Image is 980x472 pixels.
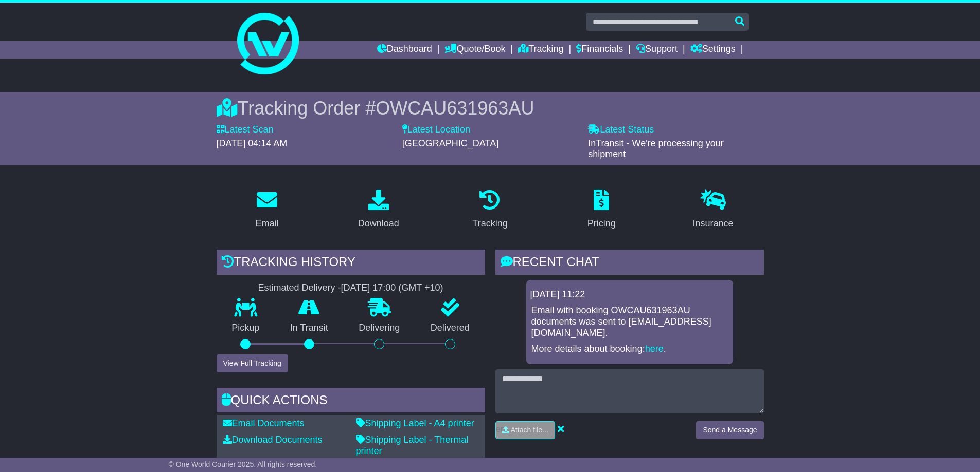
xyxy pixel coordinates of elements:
[217,282,485,294] div: Estimated Delivery -
[472,217,507,231] div: Tracking
[217,97,764,119] div: Tracking Order #
[581,186,622,234] a: Pricing
[444,41,505,59] a: Quote/Book
[217,323,275,334] p: Pickup
[223,435,323,445] a: Download Documents
[415,323,485,334] p: Delivered
[690,41,736,59] a: Settings
[217,138,288,148] span: [DATE] 04:14 AM
[169,460,317,468] span: © One World Courier 2025. All rights reserved.
[217,124,274,136] label: Latest Scan
[275,323,344,334] p: In Transit
[217,354,288,372] button: View Full Tracking
[358,217,399,231] div: Download
[686,186,740,234] a: Insurance
[518,41,563,59] a: Tracking
[217,388,485,416] div: Quick Actions
[588,138,724,160] span: InTransit - We're processing your shipment
[531,344,728,355] p: More details about booking: .
[217,250,485,277] div: Tracking history
[636,41,678,59] a: Support
[341,282,443,294] div: [DATE] 17:00 (GMT +10)
[696,421,763,439] button: Send a Message
[495,250,764,277] div: RECENT CHAT
[531,305,728,338] p: Email with booking OWCAU631963AU documents was sent to [EMAIL_ADDRESS][DOMAIN_NAME].
[402,124,470,136] label: Latest Location
[248,186,285,234] a: Email
[356,418,474,428] a: Shipping Label - A4 printer
[466,186,514,234] a: Tracking
[377,41,432,59] a: Dashboard
[344,323,416,334] p: Delivering
[588,124,654,136] label: Latest Status
[356,435,469,456] a: Shipping Label - Thermal printer
[351,186,406,234] a: Download
[587,217,616,231] div: Pricing
[255,217,278,231] div: Email
[402,138,498,148] span: [GEOGRAPHIC_DATA]
[530,289,729,300] div: [DATE] 11:22
[223,418,305,428] a: Email Documents
[693,217,734,231] div: Insurance
[645,344,664,354] a: here
[376,98,534,119] span: OWCAU631963AU
[576,41,623,59] a: Financials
